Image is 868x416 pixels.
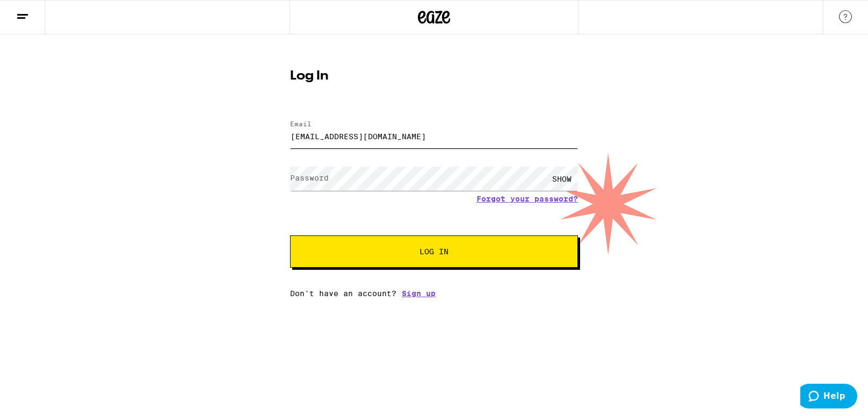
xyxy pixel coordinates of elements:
div: Don't have an account? [290,289,578,298]
iframe: Opens a widget where you can find more information [800,384,857,411]
a: Forgot your password? [476,195,578,203]
button: Log In [290,235,578,268]
h1: Log In [290,70,578,83]
span: Log In [419,248,449,255]
a: Sign up [402,289,436,298]
label: Password [290,174,329,182]
div: SHOW [546,167,578,191]
label: Email [290,120,312,127]
input: Email [290,124,578,148]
